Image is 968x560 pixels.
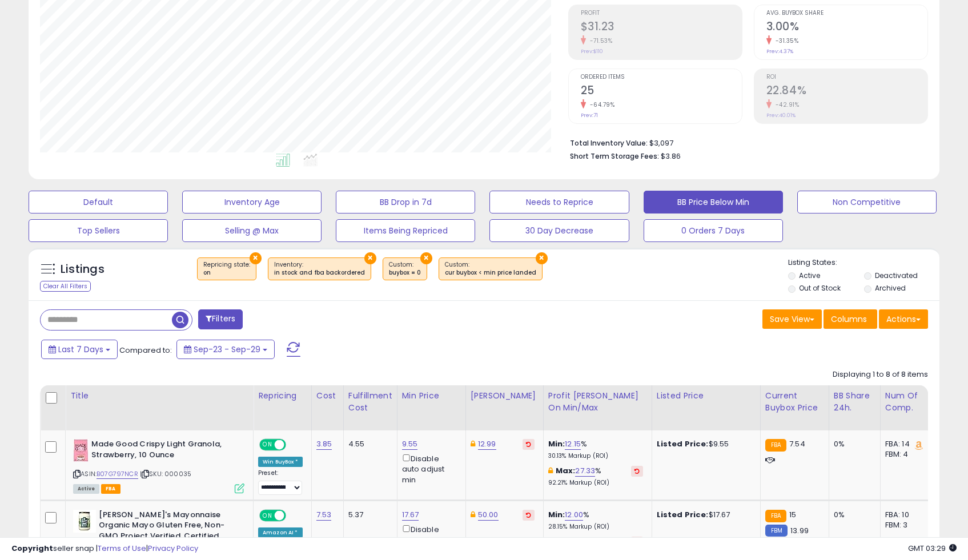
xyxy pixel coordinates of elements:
b: Listed Price: [657,438,709,449]
div: % [548,466,643,487]
li: $3,097 [570,135,919,149]
div: FBM: 3 [885,520,923,530]
button: 0 Orders 7 Days [644,219,783,242]
div: 0% [834,439,871,449]
div: Win BuyBox * [258,457,303,467]
img: 610tYg7PlTL._SL40_.jpg [73,510,96,533]
button: Selling @ Max [182,219,322,242]
small: -42.91% [772,100,800,109]
span: Inventory : [274,260,365,277]
span: Custom: [389,260,421,277]
a: 50.00 [478,509,499,521]
h2: 25 [581,84,742,99]
span: Last 7 Days [58,344,103,355]
b: Max: [556,465,576,476]
button: Default [29,191,168,213]
p: 28.15% Markup (ROI) [548,523,643,531]
a: 9.55 [402,438,418,450]
span: 13.99 [790,525,809,536]
div: Disable auto adjust min [402,452,457,485]
small: -64.79% [586,100,615,109]
b: Min: [548,438,565,449]
button: Sep-23 - Sep-29 [176,340,275,359]
span: All listings currently available for purchase on Amazon [73,484,99,494]
div: $9.55 [657,439,752,449]
h5: Listings [61,261,105,277]
button: Columns [824,309,877,329]
small: Prev: 4.37% [766,48,793,55]
a: Terms of Use [98,543,146,554]
a: 7.53 [316,509,332,521]
div: Clear All Filters [40,281,91,292]
span: 2025-10-7 03:29 GMT [908,543,957,554]
a: 12.99 [478,438,496,450]
label: Deactivated [875,271,918,280]
h2: 3.00% [766,20,927,35]
div: in stock and fba backordered [274,269,365,277]
img: 41t8kSPbhCL._SL40_.jpg [73,439,89,462]
p: 92.21% Markup (ROI) [548,479,643,487]
button: × [364,252,376,264]
button: × [536,252,548,264]
h2: $31.23 [581,20,742,35]
button: 30 Day Decrease [489,219,629,242]
label: Out of Stock [799,283,841,293]
span: FBA [101,484,121,494]
button: Actions [879,309,928,329]
span: 15 [789,509,796,520]
div: Cost [316,390,339,402]
div: Current Buybox Price [765,390,824,414]
b: Min: [548,509,565,520]
b: Listed Price: [657,509,709,520]
span: Repricing state : [203,260,250,277]
span: ON [260,440,275,450]
div: FBM: 4 [885,449,923,460]
button: Inventory Age [182,191,322,213]
span: Profit [581,10,742,17]
span: Columns [831,313,867,325]
div: Num of Comp. [885,390,927,414]
a: Privacy Policy [148,543,198,554]
span: OFF [284,510,303,520]
span: OFF [284,440,303,450]
div: 5.37 [348,510,388,520]
small: FBA [765,510,786,522]
div: seller snap | | [11,543,198,554]
span: Custom: [445,260,536,277]
div: Title [70,390,248,402]
b: Made Good Crispy Light Granola, Strawberry, 10 Ounce [91,439,230,463]
strong: Copyright [11,543,53,554]
button: Non Competitive [797,191,937,213]
small: FBA [765,439,786,452]
p: Listing States: [788,257,939,268]
p: 30.13% Markup (ROI) [548,452,643,460]
div: FBA: 14 [885,439,923,449]
th: The percentage added to the cost of goods (COGS) that forms the calculator for Min & Max prices. [543,385,652,430]
div: Disable auto adjust min [402,523,457,556]
a: 12.15 [565,438,581,450]
div: [PERSON_NAME] [471,390,539,402]
div: 0% [834,510,871,520]
a: 27.33 [575,465,595,477]
label: Active [799,271,820,280]
div: FBA: 10 [885,510,923,520]
button: Filters [198,309,243,329]
a: 17.67 [402,509,419,521]
span: Avg. Buybox Share [766,10,927,17]
h2: 22.84% [766,84,927,99]
span: $3.86 [661,151,681,162]
b: Total Inventory Value: [570,138,648,148]
button: Last 7 Days [41,340,118,359]
small: Prev: $110 [581,48,603,55]
small: Prev: 40.01% [766,112,796,119]
div: buybox = 0 [389,269,421,277]
div: % [548,439,643,460]
div: Repricing [258,390,307,402]
div: cur buybox < min price landed [445,269,536,277]
small: -31.35% [772,37,799,45]
small: Prev: 71 [581,112,598,119]
button: Save View [762,309,822,329]
div: Fulfillment Cost [348,390,392,414]
span: | SKU: 000035 [140,469,191,478]
div: Displaying 1 to 8 of 8 items [833,369,928,380]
